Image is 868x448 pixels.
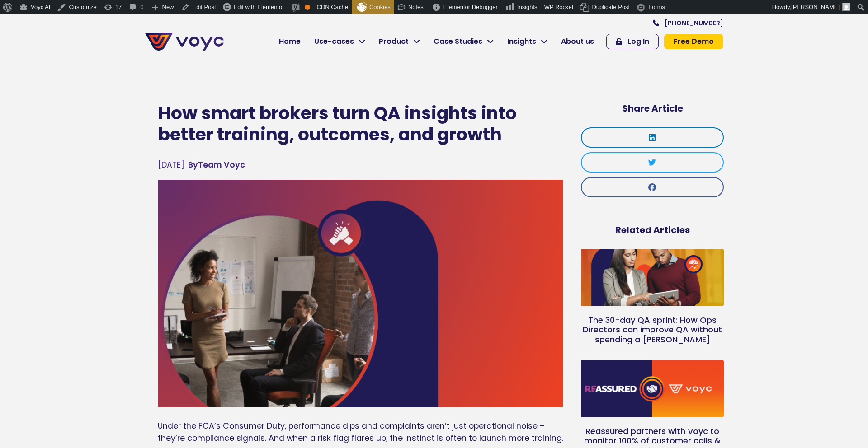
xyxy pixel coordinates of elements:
[561,36,594,47] span: About us
[234,4,284,10] span: Edit with Elementor
[314,36,354,47] span: Use-cases
[279,36,301,47] span: Home
[379,36,409,47] span: Product
[188,159,198,170] span: By
[581,127,724,148] div: Share on linkedin
[372,33,427,51] a: Product
[500,33,554,51] a: Insights
[664,34,723,49] a: Free Demo
[791,4,840,10] span: [PERSON_NAME]
[158,103,563,145] h1: How smart brokers turn QA insights into better training, outcomes, and growth
[606,34,659,49] a: Log In
[158,420,563,443] span: Under the FCA’s Consumer Duty, performance dips and complaints aren’t just operational noise – th...
[581,152,724,173] div: Share on twitter
[653,20,723,26] a: [PHONE_NUMBER]
[581,224,724,235] h5: Related Articles
[674,38,714,45] span: Free Demo
[665,20,723,26] span: [PHONE_NUMBER]
[581,103,724,114] h5: Share Article
[188,159,245,171] span: Team Voyc
[427,33,500,51] a: Case Studies
[583,314,722,345] a: The 30-day QA sprint: How Ops Directors can improve QA without spending a [PERSON_NAME]
[145,33,224,51] img: voyc-full-logo
[188,159,245,171] a: ByTeam Voyc
[581,177,724,197] div: Share on facebook
[507,36,536,47] span: Insights
[627,38,649,45] span: Log In
[434,36,482,47] span: Case Studies
[272,33,307,51] a: Home
[158,159,184,170] time: [DATE]
[307,33,372,51] a: Use-cases
[305,5,310,10] div: OK
[554,33,601,51] a: About us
